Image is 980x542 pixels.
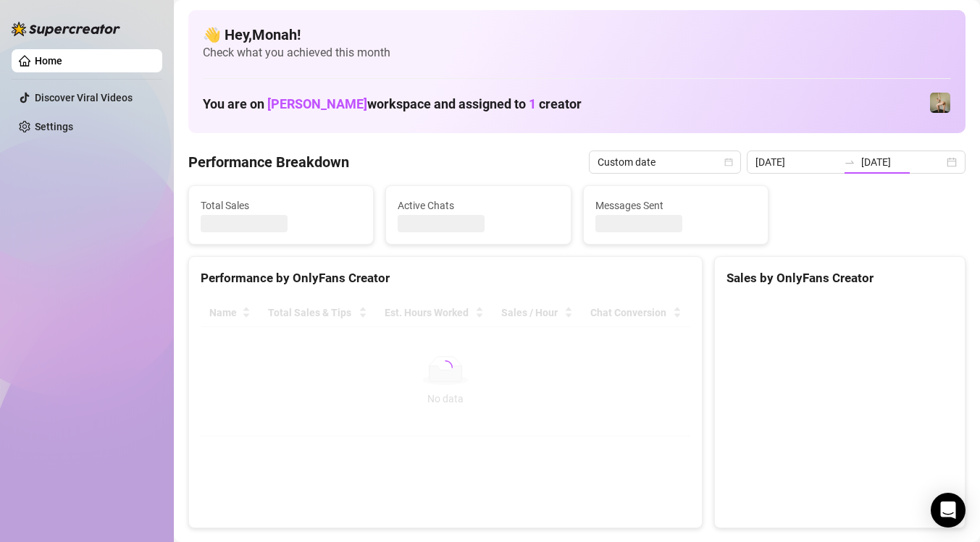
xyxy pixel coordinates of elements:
span: Total Sales [201,198,361,213]
a: Settings [35,121,73,132]
img: logo-BBDzfeDw.svg [12,22,120,36]
span: swap-right [844,156,855,168]
span: calendar [724,158,733,166]
span: 1 [529,96,536,111]
span: Active Chats [398,198,558,213]
input: End date [861,154,944,170]
span: loading [436,358,454,376]
h1: You are on workspace and assigned to creator [203,96,582,112]
div: Open Intercom Messenger [931,493,966,528]
img: Nicole [930,93,950,113]
h4: 👋 Hey, Monah ! [203,25,951,45]
div: Sales by OnlyFans Creator [726,268,953,288]
input: Start date [755,154,838,170]
h4: Performance Breakdown [188,152,349,172]
span: Check what you achieved this month [203,45,951,61]
span: Custom date [598,151,732,173]
span: Messages Sent [595,198,756,213]
div: Performance by OnlyFans Creator [201,268,690,288]
span: [PERSON_NAME] [267,96,367,111]
span: to [844,156,855,168]
a: Discover Viral Videos [35,92,133,103]
a: Home [35,55,62,67]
